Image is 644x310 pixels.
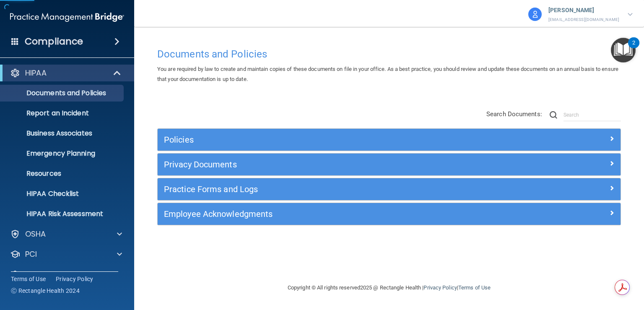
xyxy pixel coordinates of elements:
span: Ⓒ Rectangle Health 2024 [11,287,80,295]
a: Practice Forms and Logs [164,182,614,196]
h4: Documents and Policies [157,49,621,60]
p: OSHA [25,229,46,239]
span: You are required by law to create and maintain copies of these documents on file in your office. ... [157,66,618,82]
img: arrow-down.227dba2b.svg [628,13,633,16]
a: OSHA [10,229,122,239]
div: Copyright © All rights reserved 2025 @ Rectangle Health | | [236,274,542,301]
div: 2 [632,43,635,54]
a: Terms of Use [11,275,46,283]
h5: Practice Forms and Logs [164,185,499,194]
p: Business Associates [5,129,120,138]
p: [PERSON_NAME] [548,5,619,16]
a: Employee Acknowledgments [164,207,614,221]
span: Search Documents: [486,110,542,118]
img: ic-search.3b580494.png [550,111,557,119]
p: HIPAA Checklist [5,190,120,198]
img: avatar.17b06cb7.svg [528,8,542,21]
a: PCI [10,249,122,259]
a: OfficeSafe University [10,269,122,279]
p: [EMAIL_ADDRESS][DOMAIN_NAME] [548,16,619,23]
a: Policies [164,133,614,146]
h5: Employee Acknowledgments [164,209,499,219]
p: Report an Incident [5,109,120,117]
iframe: Drift Widget Chat Controller [499,251,634,284]
p: Resources [5,169,120,178]
p: HIPAA [25,68,47,78]
a: Terms of Use [458,284,491,291]
p: PCI [25,249,37,259]
p: OfficeSafe University [25,269,104,279]
a: Privacy Policy [423,284,457,291]
a: Privacy Policy [56,275,93,283]
h5: Privacy Documents [164,160,499,169]
h5: Policies [164,135,499,144]
a: Privacy Documents [164,158,614,171]
p: Documents and Policies [5,89,120,97]
h4: Compliance [25,36,83,47]
p: Emergency Planning [5,149,120,158]
a: HIPAA [10,68,122,78]
img: PMB logo [10,9,124,26]
p: HIPAA Risk Assessment [5,210,120,218]
input: Search [563,109,621,121]
button: Open Resource Center, 2 new notifications [611,38,636,63]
